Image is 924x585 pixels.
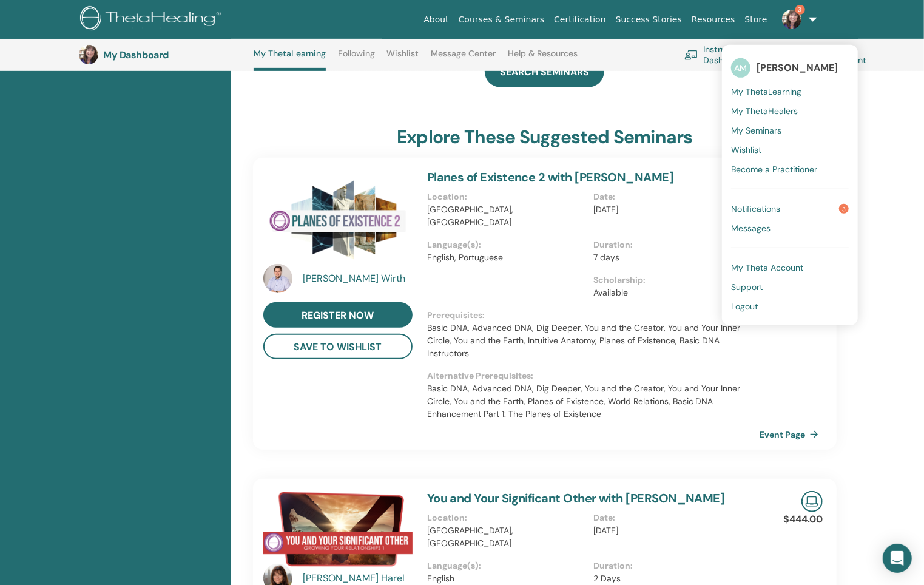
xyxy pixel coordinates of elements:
[684,41,784,68] a: Instructor Dashboard
[731,54,849,82] a: AM[PERSON_NAME]
[427,370,760,382] p: Alternative Prerequisites :
[731,262,803,273] span: My Theta Account
[427,322,760,360] p: Basic DNA, Advanced DNA, Dig Deeper, You and the Creator, You and Your Inner Circle, You and the ...
[431,49,496,68] a: Message Center
[263,334,413,359] button: save to wishlist
[79,45,98,64] img: default.jpg
[427,251,586,264] p: English, Portuguese
[839,204,849,214] span: 3
[593,512,752,524] p: Date :
[731,160,849,179] a: Become a Practitioner
[731,58,750,78] span: AM
[427,572,586,585] p: English
[427,238,586,251] p: Language(s) :
[731,199,849,218] a: Notifications3
[427,309,760,322] p: Prerequisites :
[427,169,674,185] a: Planes of Existence 2 with [PERSON_NAME]
[508,49,578,68] a: Help & Resources
[731,121,849,140] a: My Seminars
[760,425,823,444] a: Event Page
[427,203,586,229] p: [GEOGRAPHIC_DATA], [GEOGRAPHIC_DATA]
[731,282,763,292] span: Support
[731,101,849,121] a: My ThetaHealers
[103,49,224,61] h3: My Dashboard
[593,191,752,203] p: Date :
[427,382,760,421] p: Basic DNA, Advanced DNA, Dig Deeper, You and the Creator, You and Your Inner Circle, You and the ...
[593,203,752,216] p: [DATE]
[80,6,225,33] img: logo.png
[427,560,586,572] p: Language(s) :
[500,66,589,78] span: SEARCH SEMINARS
[427,490,725,506] a: You and Your Significant Other with [PERSON_NAME]
[731,218,849,238] a: Messages
[731,144,761,155] span: Wishlist
[731,164,817,175] span: Become a Practitioner
[427,191,586,203] p: Location :
[263,302,413,328] a: register now
[731,140,849,160] a: Wishlist
[263,170,413,268] img: Planes of Existence 2
[549,8,610,31] a: Certification
[303,271,415,286] a: [PERSON_NAME] Wirth
[611,8,687,31] a: Success Stories
[795,5,805,15] span: 3
[722,45,858,325] ul: 3
[814,41,878,68] a: My Account
[593,572,752,585] p: 2 Days
[338,49,375,68] a: Following
[593,238,752,251] p: Duration :
[731,106,798,117] span: My ThetaHealers
[454,8,550,31] a: Courses & Seminars
[731,277,849,297] a: Support
[427,512,586,524] p: Location :
[684,50,698,60] img: chalkboard-teacher.svg
[397,126,692,148] h3: explore these suggested seminars
[731,86,801,97] span: My ThetaLearning
[263,264,292,293] img: default.jpg
[731,301,758,312] span: Logout
[419,8,453,31] a: About
[731,258,849,277] a: My Theta Account
[302,309,374,322] span: register now
[593,251,752,264] p: 7 days
[731,223,771,234] span: Messages
[731,203,780,214] span: Notifications
[593,524,752,537] p: [DATE]
[731,125,781,136] span: My Seminars
[687,8,740,31] a: Resources
[263,491,413,567] img: You and Your Significant Other
[731,82,849,101] a: My ThetaLearning
[731,297,849,316] a: Logout
[783,512,823,527] p: $444.00
[593,274,752,286] p: Scholarship :
[254,49,326,71] a: My ThetaLearning
[883,544,912,573] div: Open Intercom Messenger
[485,56,604,87] a: SEARCH SEMINARS
[593,560,752,572] p: Duration :
[387,49,419,68] a: Wishlist
[757,61,838,74] span: [PERSON_NAME]
[593,286,752,299] p: Available
[801,491,823,512] img: Live Online Seminar
[740,8,772,31] a: Store
[427,524,586,550] p: [GEOGRAPHIC_DATA], [GEOGRAPHIC_DATA]
[782,10,801,29] img: default.jpg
